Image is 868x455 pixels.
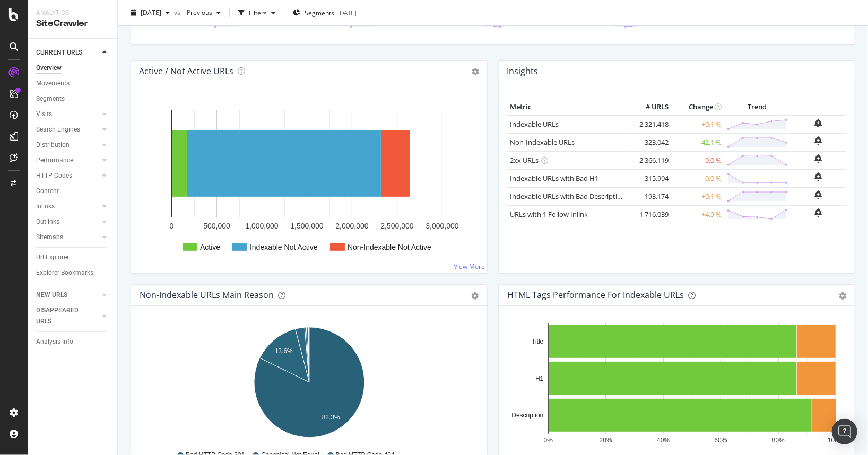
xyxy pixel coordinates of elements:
a: Search Engines [36,124,99,135]
a: Performance [36,155,99,166]
a: Analysis Info [36,336,110,347]
div: bell-plus [815,136,822,145]
div: Inlinks [36,201,55,212]
a: View More [454,262,485,271]
div: [DATE] [337,8,357,17]
td: +0.1 % [671,115,724,134]
div: DISAPPEARED URLS [36,305,90,327]
a: Outlinks [36,216,99,227]
td: 2,366,119 [629,151,671,169]
div: Outlinks [36,216,59,227]
div: Open Intercom Messenger [832,419,857,444]
text: 13.6% [275,347,293,355]
text: 60% [715,436,727,444]
a: Non-Indexable URLs [510,137,575,147]
text: 80% [772,436,785,444]
div: Filters [249,8,267,17]
a: Overview [36,63,110,74]
div: Content [36,186,59,197]
a: CURRENT URLS [36,47,99,58]
div: bell-plus [815,154,822,163]
text: Active [200,243,220,251]
div: HTML Tags Performance for Indexable URLs [507,290,684,300]
svg: A chart. [507,323,846,446]
span: Segments [305,8,334,17]
td: 323,042 [629,133,671,151]
div: Performance [36,155,73,166]
text: 1,500,000 [290,222,323,230]
div: SiteCrawler [36,17,109,30]
text: Non-Indexable Not Active [348,243,431,251]
td: +0.1 % [671,187,724,205]
div: bell-plus [815,208,822,217]
span: 2025 Aug. 22nd [141,8,161,17]
h4: Active / Not Active URLs [139,64,233,78]
a: Indexable URLs with Bad Description [510,191,626,201]
text: 82.3% [322,414,340,421]
div: Distribution [36,139,70,151]
text: 2,000,000 [335,222,368,230]
a: 2xx URLs [510,155,539,165]
div: HTTP Codes [36,170,72,181]
div: Url Explorer [36,252,69,263]
div: Movements [36,78,70,89]
td: -9.0 % [671,151,724,169]
a: Indexable URLs [510,119,559,129]
text: 1,000,000 [245,222,278,230]
a: DISAPPEARED URLS [36,305,99,327]
button: Segments[DATE] [289,4,361,21]
text: H1 [535,375,544,382]
a: Content [36,186,110,197]
a: Url Explorer [36,252,110,263]
text: 0 [170,222,174,230]
th: Change [671,99,724,115]
div: gear [471,292,479,300]
div: NEW URLS [36,290,67,301]
text: 20% [600,436,612,444]
a: HTTP Codes [36,170,99,181]
div: A chart. [140,323,479,446]
h4: Insights [507,64,538,78]
div: Explorer Bookmarks [36,267,93,278]
text: 3,000,000 [426,222,458,230]
td: 2,321,418 [629,115,671,134]
a: Explorer Bookmarks [36,267,110,278]
th: Trend [724,99,791,115]
button: Previous [183,4,225,21]
a: Visits [36,109,99,120]
div: Overview [36,63,62,74]
svg: A chart. [140,99,479,265]
button: Filters [234,4,280,21]
td: 193,174 [629,187,671,205]
text: 100% [828,436,844,444]
text: Title [532,338,544,345]
td: 1,716,039 [629,205,671,223]
th: # URLS [629,99,671,115]
td: -42.1 % [671,133,724,151]
div: bell-plus [815,172,822,181]
div: Visits [36,109,52,120]
span: vs [174,8,183,17]
a: URLs with 1 Follow Inlink [510,209,588,219]
div: Segments [36,93,65,104]
td: 315,994 [629,169,671,187]
div: Sitemaps [36,232,63,243]
span: Previous [183,8,212,17]
text: Indexable Not Active [250,243,318,251]
div: bell-plus [815,190,822,199]
a: Sitemaps [36,232,99,243]
a: Inlinks [36,201,99,212]
text: 500,000 [203,222,230,230]
td: -0.0 % [671,169,724,187]
a: Movements [36,78,110,89]
div: CURRENT URLS [36,47,82,58]
td: +4.9 % [671,205,724,223]
text: Description [511,412,543,419]
a: Indexable URLs with Bad H1 [510,173,598,183]
th: Metric [507,99,629,115]
div: gear [839,292,846,300]
div: Analytics [36,8,109,17]
div: Analysis Info [36,336,73,347]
